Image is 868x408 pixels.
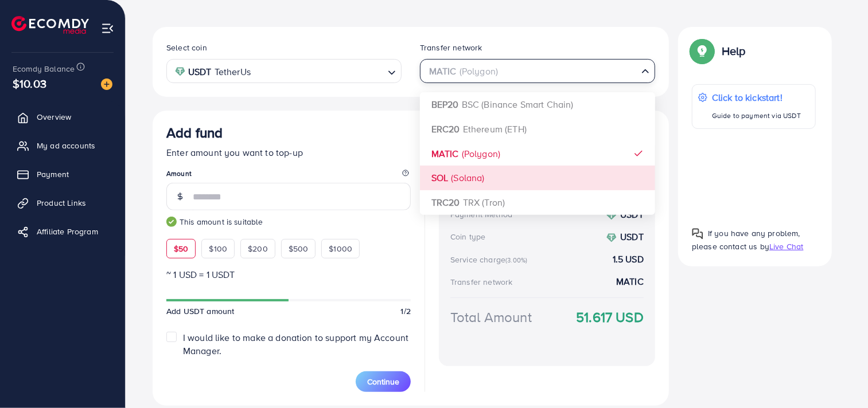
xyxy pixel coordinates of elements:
[254,62,383,80] input: Search for option
[451,171,484,184] span: (Solana)
[692,41,713,61] img: Popup guide
[289,243,309,254] span: $500
[11,16,89,34] img: logo
[712,91,801,104] p: Click to kickstart!
[13,63,75,74] span: Ecomdy Balance
[175,66,185,77] img: coin
[13,75,46,92] span: $10.03
[431,171,448,184] strong: SOL
[401,305,411,317] span: 1/2
[166,217,177,227] img: guide
[463,123,527,135] span: Ethereum (ETH)
[367,376,399,387] span: Continue
[712,109,801,123] p: Guide to payment via USDT
[420,59,655,83] div: Search for option
[174,243,188,254] span: $50
[101,22,114,35] img: menu
[183,331,408,357] span: I would like to make a donation to support my Account Manager.
[166,59,402,83] div: Search for option
[37,168,69,180] span: Payment
[166,168,411,183] legend: Amount
[450,254,531,265] div: Service charge
[431,123,460,135] strong: ERC20
[188,64,212,80] strong: USDT
[37,140,95,151] span: My ad accounts
[505,256,527,265] small: (3.00%)
[431,196,460,209] strong: TRC20
[248,243,268,254] span: $200
[9,191,116,214] a: Product Links
[450,231,485,242] div: Coin type
[431,98,459,111] strong: BEP20
[616,275,644,288] strong: MATIC
[37,111,71,123] span: Overview
[620,230,644,243] strong: USDT
[425,62,637,80] input: Search for option
[329,243,352,254] span: $1000
[215,64,251,80] span: TetherUs
[166,42,207,53] label: Select coin
[576,307,644,327] strong: 51.617 USD
[166,305,234,317] span: Add USDT amount
[692,227,800,252] span: If you have any problem, please contact us by
[613,253,644,266] strong: 1.5 USD
[9,220,116,243] a: Affiliate Program
[450,307,532,327] div: Total Amount
[692,228,703,240] img: Popup guide
[420,42,482,53] label: Transfer network
[463,196,505,209] span: TRX (Tron)
[722,44,746,58] p: Help
[431,147,459,160] strong: MATIC
[819,356,859,399] iframe: Chat
[37,197,86,209] span: Product Links
[37,226,98,237] span: Affiliate Program
[606,233,617,243] img: coin
[356,371,411,392] button: Continue
[9,105,116,128] a: Overview
[166,124,223,141] h3: Add fund
[620,208,644,221] strong: USDT
[9,134,116,157] a: My ad accounts
[166,216,411,227] small: This amount is suitable
[606,210,617,221] img: coin
[166,268,411,281] p: ~ 1 USD = 1 USDT
[450,276,513,288] div: Transfer network
[166,146,411,159] p: Enter amount you want to top-up
[769,241,803,252] span: Live Chat
[462,98,574,111] span: BSC (Binance Smart Chain)
[209,243,227,254] span: $100
[462,147,500,160] span: (Polygon)
[9,163,116,186] a: Payment
[101,79,112,90] img: image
